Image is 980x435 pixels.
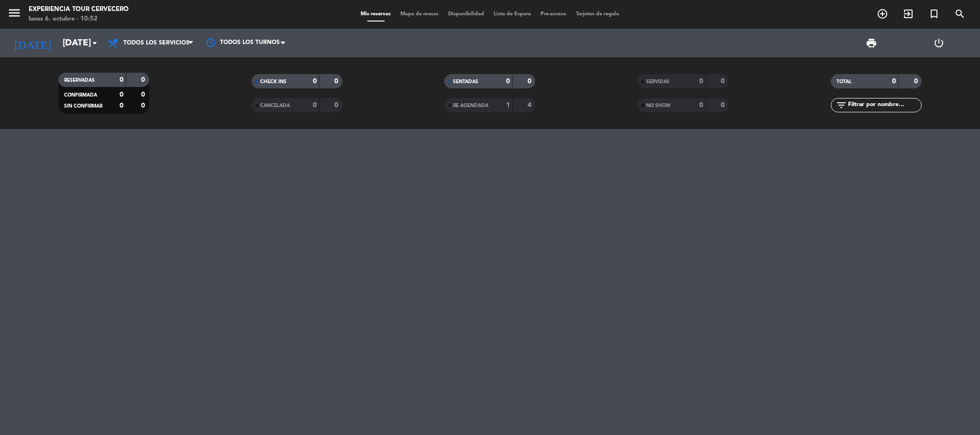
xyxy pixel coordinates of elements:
strong: 0 [721,78,727,85]
strong: 0 [721,102,727,109]
i: arrow_drop_down [89,37,100,49]
span: print [866,37,877,49]
span: Disponibilidad [443,11,489,17]
strong: 0 [141,102,147,109]
strong: 0 [914,78,920,85]
span: Mis reservas [356,11,396,17]
strong: 0 [120,102,123,109]
strong: 0 [892,78,896,85]
strong: 4 [528,102,533,109]
span: RESERVADAS [64,78,95,83]
strong: 0 [334,102,340,109]
i: filter_list [836,99,847,111]
strong: 0 [699,102,703,109]
span: CONFIRMADA [64,93,97,98]
strong: 0 [334,78,340,85]
strong: 0 [313,78,317,85]
strong: 0 [506,78,510,85]
i: menu [7,6,22,20]
strong: 0 [313,102,317,109]
button: menu [7,6,22,23]
strong: 0 [528,78,533,85]
input: Filtrar por nombre... [847,100,921,110]
span: Lista de Espera [489,11,536,17]
span: Tarjetas de regalo [571,11,624,17]
i: [DATE] [7,33,58,54]
strong: 0 [120,76,123,83]
i: add_circle_outline [877,8,888,20]
i: exit_to_app [903,8,914,20]
i: power_settings_new [933,37,945,49]
strong: 0 [141,91,147,98]
span: RE AGENDADA [453,103,488,108]
span: SERVIDAS [646,79,670,84]
span: SIN CONFIRMAR [64,104,102,109]
span: Mapa de mesas [396,11,443,17]
span: CANCELADA [260,103,290,108]
strong: 0 [120,91,123,98]
span: CHECK INS [260,79,286,84]
div: Experiencia Tour Cervecero [29,5,129,14]
span: SENTADAS [453,79,478,84]
strong: 0 [699,78,703,85]
span: NO SHOW [646,103,671,108]
i: search [954,8,966,20]
div: lunes 6. octubre - 10:52 [29,14,129,24]
i: turned_in_not [928,8,940,20]
span: TOTAL [837,79,851,84]
span: Pre-acceso [536,11,571,17]
strong: 1 [506,102,510,109]
strong: 0 [141,76,147,83]
span: Todos los servicios [123,40,189,46]
div: LOG OUT [905,29,973,57]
